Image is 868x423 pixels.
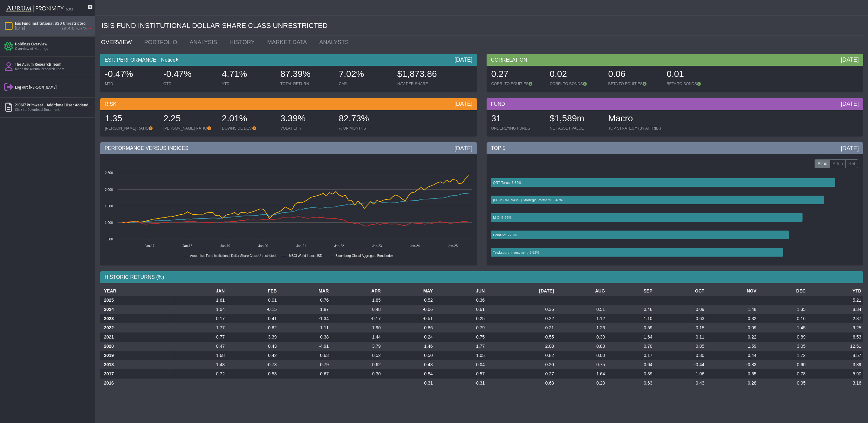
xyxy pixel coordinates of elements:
[62,26,87,31] div: Est MTD: -0.47%
[493,233,517,237] text: Point72: 5.73%
[262,36,314,49] a: MARKET DATA
[491,126,543,131] div: UNDERLYING FUNDS
[331,296,383,305] td: 1.85
[66,7,73,12] div: 5.0.1
[227,305,279,314] td: -0.15
[654,360,707,369] td: -0.44
[101,16,863,36] div: ISIS FUND INSTITUTIONAL DOLLAR SHARE CLASS UNRESTRICTED
[222,126,274,131] div: DOWNSIDE DEV.
[487,314,556,323] td: 0.22
[227,323,279,332] td: 0.62
[222,81,274,86] div: YTD
[15,62,93,67] div: The Aurum Research Team
[100,379,174,388] th: 2016
[706,351,758,360] td: 0.44
[607,351,654,360] td: 0.17
[493,198,563,202] text: [PERSON_NAME] Strategic Partners: 6.40%
[607,286,654,296] th: SEP
[493,251,539,254] text: Tewksbury Investment: 5.62%
[100,271,863,283] div: HISTORIC RETURNS (%)
[758,351,808,360] td: 1.72
[487,369,556,379] td: 0.27
[758,286,808,296] th: DEC
[550,112,602,126] div: $1,589m
[808,369,863,379] td: 5.90
[15,47,93,51] div: Overview of Holdings
[435,286,487,296] th: JUN
[227,369,279,379] td: 0.53
[331,342,383,351] td: 3.79
[105,221,113,225] text: 1 000
[163,69,192,79] span: -0.47%
[487,142,864,154] div: TOP 5
[174,332,227,342] td: -0.77
[100,360,174,369] th: 2018
[808,379,863,388] td: 3.16
[107,238,113,241] text: 500
[556,314,607,323] td: 1.12
[100,142,477,154] div: PERFORMANCE VERSUS INDICES
[163,112,215,126] div: 2.25
[339,126,391,131] div: % UP MONTHS
[174,286,227,296] th: JAN
[174,342,227,351] td: 0.47
[279,305,331,314] td: 1.87
[556,332,607,342] td: 0.39
[808,314,863,323] td: 2.37
[383,323,435,332] td: -0.86
[339,68,391,81] div: 7.02%
[15,103,93,108] div: 210617 Primwest - Additional User Addendum - [PERSON_NAME].pdf
[279,360,331,369] td: 0.79
[280,126,332,131] div: VOLATILITY
[706,305,758,314] td: 1.48
[227,332,279,342] td: 3.39
[607,360,654,369] td: 0.64
[174,323,227,332] td: 1.77
[455,100,473,108] div: [DATE]
[105,205,113,208] text: 1 500
[607,323,654,332] td: 0.59
[491,81,543,86] div: CORR. TO EQUITIES
[654,323,707,332] td: 0.15
[706,332,758,342] td: 0.22
[383,351,435,360] td: 0.50
[156,57,178,64] div: Notice
[654,379,707,388] td: 0.43
[435,360,487,369] td: 0.04
[227,360,279,369] td: -0.73
[607,342,654,351] td: 0.70
[100,98,477,110] div: RISK
[336,254,393,258] text: Bloomberg Global Aggregate Bond Index
[163,126,215,131] div: [PERSON_NAME] RATIO
[279,314,331,323] td: -1.34
[667,81,719,86] div: BETA TO BONDS
[487,286,556,296] th: [DATE]
[487,54,864,66] div: CORRELATION
[15,67,93,72] div: Meet the Aurum Research Team
[607,314,654,323] td: 1.10
[100,296,174,305] th: 2025
[758,314,808,323] td: 0.16
[174,351,227,360] td: 1.68
[493,216,511,219] text: M O: 5.99%
[654,332,707,342] td: -0.11
[221,244,230,248] text: Jan-19
[556,369,607,379] td: 1.64
[6,2,64,16] img: Aurum-Proximity%20white.svg
[140,36,185,49] a: PORTFOLIO
[608,81,660,86] div: BETA TO EQUITIES
[15,26,25,31] div: [DATE]
[758,305,808,314] td: 1.35
[487,332,556,342] td: -0.55
[289,254,322,258] text: MSCI World Index USD
[383,342,435,351] td: 1.46
[383,379,435,388] td: 0.31
[185,36,225,49] a: ANALYSIS
[550,126,602,131] div: NET ASSET VALUE
[258,244,268,248] text: Jan-20
[808,286,863,296] th: YTD
[487,305,556,314] td: 0.36
[487,342,556,351] td: 2.08
[487,98,864,110] div: FUND
[758,379,808,388] td: 0.95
